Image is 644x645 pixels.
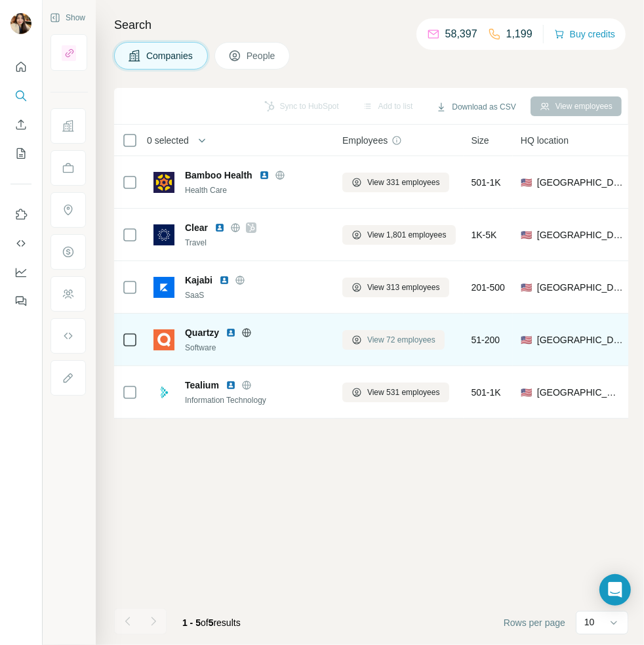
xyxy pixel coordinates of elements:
[10,113,31,136] button: Enrich CSV
[10,289,31,313] button: Feedback
[182,617,201,628] span: 1 - 5
[185,326,219,339] span: Quartzy
[219,275,230,285] img: LinkedIn logo
[521,386,532,399] span: 🇺🇸
[10,84,31,108] button: Search
[537,333,627,346] span: [GEOGRAPHIC_DATA], [US_STATE]
[599,574,631,606] div: Open Intercom Messenger
[537,228,627,241] span: [GEOGRAPHIC_DATA]
[521,228,532,241] span: 🇺🇸
[153,382,174,403] img: Logo of Tealium
[214,222,225,233] img: LinkedIn logo
[153,329,174,350] img: Logo of Quartzy
[367,281,440,293] span: View 313 employees
[226,327,236,338] img: LinkedIn logo
[504,616,565,629] span: Rows per page
[185,342,327,354] div: Software
[114,16,628,34] h4: Search
[10,13,31,34] img: Avatar
[185,394,327,406] div: Information Technology
[472,281,505,294] span: 201-500
[10,203,31,226] button: Use Surfe on LinkedIn
[185,274,212,287] span: Kajabi
[185,184,327,196] div: Health Care
[554,25,615,43] button: Buy credits
[472,333,500,346] span: 51-200
[537,176,627,189] span: [GEOGRAPHIC_DATA], [US_STATE]
[153,224,174,245] img: Logo of Clear
[185,237,327,249] div: Travel
[367,386,440,398] span: View 531 employees
[472,386,501,399] span: 501-1K
[153,277,174,298] img: Logo of Kajabi
[259,170,270,180] img: LinkedIn logo
[146,49,194,62] span: Companies
[342,225,456,245] button: View 1,801 employees
[342,134,388,147] span: Employees
[367,177,440,188] span: View 331 employees
[185,289,327,301] div: SaaS
[367,334,435,346] span: View 72 employees
[521,134,569,147] span: HQ location
[521,176,532,189] span: 🇺🇸
[10,55,31,79] button: Quick start
[342,173,449,192] button: View 331 employees
[427,97,525,117] button: Download as CSV
[472,134,489,147] span: Size
[342,383,449,402] button: View 531 employees
[342,330,445,350] button: View 72 employees
[521,333,532,346] span: 🇺🇸
[182,617,241,628] span: results
[537,281,627,294] span: [GEOGRAPHIC_DATA], [US_STATE]
[472,176,501,189] span: 501-1K
[472,228,497,241] span: 1K-5K
[10,142,31,165] button: My lists
[10,232,31,255] button: Use Surfe API
[537,386,623,399] span: [GEOGRAPHIC_DATA], [US_STATE]
[185,169,252,182] span: Bamboo Health
[185,221,208,234] span: Clear
[41,8,94,28] button: Show
[209,617,214,628] span: 5
[185,379,219,392] span: Tealium
[584,615,595,629] p: 10
[342,278,449,297] button: View 313 employees
[226,380,236,390] img: LinkedIn logo
[521,281,532,294] span: 🇺🇸
[445,26,477,42] p: 58,397
[147,134,189,147] span: 0 selected
[201,617,209,628] span: of
[10,260,31,284] button: Dashboard
[153,172,174,193] img: Logo of Bamboo Health
[506,26,533,42] p: 1,199
[247,49,277,62] span: People
[367,229,447,241] span: View 1,801 employees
